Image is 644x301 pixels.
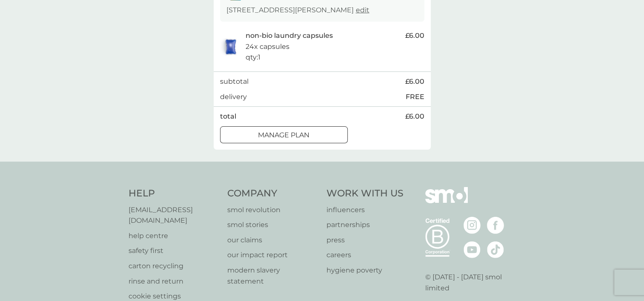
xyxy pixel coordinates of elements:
[129,245,219,256] a: safety first
[129,276,219,287] a: rinse and return
[405,111,424,122] span: £6.00
[487,217,504,234] img: visit the smol Facebook page
[226,5,369,16] p: [STREET_ADDRESS][PERSON_NAME]
[326,235,404,246] a: press
[464,217,481,234] img: visit the smol Instagram page
[425,187,468,216] img: smol
[326,219,404,230] a: partnerships
[220,126,348,143] button: Manage plan
[227,219,318,230] a: smol stories
[227,235,318,246] a: our claims
[129,187,219,200] h4: Help
[356,6,369,14] a: edit
[405,76,424,87] span: £6.00
[246,41,289,52] p: 24x capsules
[246,30,333,41] p: non-bio laundry capsules
[227,265,318,287] a: modern slavery statement
[405,30,424,41] span: £6.00
[129,261,219,272] a: carton recycling
[326,250,404,261] a: careers
[129,204,219,226] a: [EMAIL_ADDRESS][DOMAIN_NAME]
[326,204,404,216] a: influencers
[326,265,404,276] a: hygiene poverty
[220,111,236,122] p: total
[227,187,318,200] h4: Company
[129,230,219,241] a: help centre
[487,241,504,258] img: visit the smol Tiktok page
[326,187,404,200] h4: Work With Us
[246,52,260,63] p: qty : 1
[220,76,249,87] p: subtotal
[258,130,309,141] p: Manage plan
[227,250,318,261] a: our impact report
[464,241,481,258] img: visit the smol Youtube page
[220,91,247,102] p: delivery
[425,272,516,293] p: © [DATE] - [DATE] smol limited
[406,91,424,102] p: FREE
[227,204,318,216] a: smol revolution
